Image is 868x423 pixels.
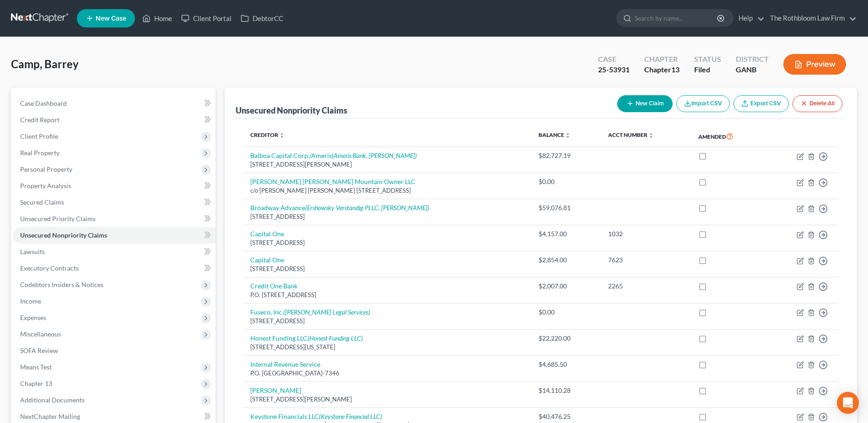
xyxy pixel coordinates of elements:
[11,57,79,70] span: Camp, Barrey
[736,54,769,65] div: District
[13,227,216,244] a: Unsecured Nonpriority Claims
[644,65,679,75] div: Chapter
[250,178,415,185] a: [PERSON_NAME] [PERSON_NAME] Mountain Owner LLC
[691,126,765,147] th: Amended
[793,95,842,112] button: Delete All
[539,255,593,265] div: $2,854.00
[250,334,363,342] a: Honest Funding LLC(Honest Funding LLC)
[20,314,46,321] span: Expenses
[20,363,52,371] span: Means Test
[734,10,765,27] a: Help
[539,131,571,138] a: Balance unfold_more
[539,412,593,421] div: $40,476.25
[783,54,846,75] button: Preview
[96,15,126,22] span: New Case
[671,65,679,74] span: 13
[598,54,630,65] div: Case
[539,177,593,186] div: $0.00
[250,160,524,169] div: [STREET_ADDRESS][PERSON_NAME]
[565,133,571,138] i: unfold_more
[676,95,730,112] button: Import CSV
[539,308,593,317] div: $0.00
[20,396,85,404] span: Additional Documents
[539,282,593,291] div: $2,007.00
[250,239,524,247] div: [STREET_ADDRESS]
[617,95,673,112] button: New Claim
[20,330,61,338] span: Miscellaneous
[250,386,301,394] a: [PERSON_NAME]
[13,342,216,359] a: SOFA Review
[20,165,72,173] span: Personal Property
[250,265,524,273] div: [STREET_ADDRESS]
[305,204,429,211] i: (Ershowsky Verstandig PLLC, [PERSON_NAME])
[598,65,630,75] div: 25-53931
[236,105,347,116] div: Unsecured Nonpriority Claims
[608,131,654,138] a: Acct Number unfold_more
[250,412,382,420] a: Keystone Financials LLC(Keystone Financial LLC)
[608,229,684,239] div: 1032
[13,260,216,277] a: Executory Contracts
[20,281,103,288] span: Codebtors Insiders & Notices
[236,10,288,27] a: DebtorCC
[250,343,524,352] div: [STREET_ADDRESS][US_STATE]
[20,297,41,305] span: Income
[13,95,216,112] a: Case Dashboard
[539,386,593,395] div: $14,110.28
[250,395,524,404] div: [STREET_ADDRESS][PERSON_NAME]
[250,291,524,299] div: P.O. [STREET_ADDRESS]
[736,65,769,75] div: GANB
[20,116,59,124] span: Credit Report
[733,95,789,112] a: Export CSV
[608,282,684,291] div: 2265
[644,54,679,65] div: Chapter
[20,412,80,420] span: NextChapter Mailing
[20,198,64,206] span: Secured Claims
[250,212,524,221] div: [STREET_ADDRESS]
[250,282,297,290] a: Credit One Bank
[608,255,684,265] div: 7623
[250,152,417,159] a: Balboa Capital Corp./Ameris(Ameris Bank, [PERSON_NAME])
[20,264,79,272] span: Executory Contracts
[539,360,593,369] div: $4,685.50
[694,54,721,65] div: Status
[766,10,857,27] a: The Rothbloom Law Firm
[539,151,593,160] div: $82,727.19
[279,133,285,138] i: unfold_more
[13,244,216,260] a: Lawsuits
[250,317,524,325] div: [STREET_ADDRESS]
[138,10,177,27] a: Home
[648,133,654,138] i: unfold_more
[250,256,284,264] a: Capital One
[250,308,370,316] a: Fuseco, Inc.([PERSON_NAME] Legal Services)
[635,10,718,27] input: Search by name...
[20,149,59,157] span: Real Property
[539,229,593,239] div: $4,157.00
[307,334,363,342] i: (Honest Funding LLC)
[250,186,524,195] div: c/o [PERSON_NAME] [PERSON_NAME] [STREET_ADDRESS]
[13,211,216,227] a: Unsecured Priority Claims
[13,112,216,128] a: Credit Report
[20,380,52,387] span: Chapter 13
[319,412,382,420] i: (Keystone Financial LLC)
[20,248,45,255] span: Lawsuits
[250,360,320,368] a: Internal Revenue Service
[283,308,370,316] i: ([PERSON_NAME] Legal Services)
[250,131,285,138] a: Creditor unfold_more
[837,392,859,414] div: Open Intercom Messenger
[13,178,216,194] a: Property Analysis
[20,231,107,239] span: Unsecured Nonpriority Claims
[332,152,417,159] i: (Ameris Bank, [PERSON_NAME])
[20,99,67,107] span: Case Dashboard
[250,230,284,238] a: Capital One
[250,369,524,378] div: P.O. [GEOGRAPHIC_DATA]-7346
[539,203,593,212] div: $59,076.81
[694,65,721,75] div: Filed
[13,194,216,211] a: Secured Claims
[539,334,593,343] div: $22,220.00
[20,132,58,140] span: Client Profile
[177,10,236,27] a: Client Portal
[20,215,96,222] span: Unsecured Priority Claims
[20,182,71,190] span: Property Analysis
[20,347,58,354] span: SOFA Review
[250,204,429,211] a: Broadway Advance(Ershowsky Verstandig PLLC, [PERSON_NAME])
